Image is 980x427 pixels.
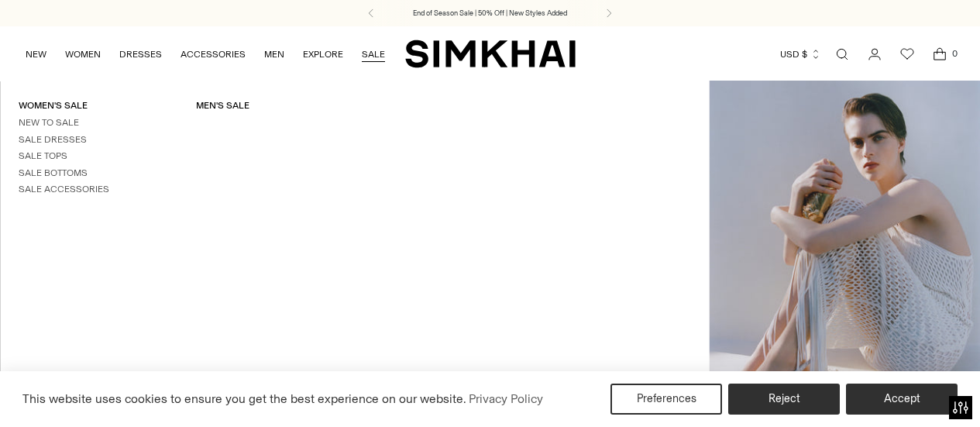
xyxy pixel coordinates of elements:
a: SIMKHAI [405,39,576,69]
a: WOMEN [65,37,101,71]
button: Preferences [610,384,722,415]
a: Go to the account page [859,39,890,70]
a: End of Season Sale | 50% Off | New Styles Added [413,8,567,19]
a: NEW [26,37,46,71]
button: USD $ [780,37,821,71]
span: 0 [947,46,961,60]
a: ACCESSORIES [181,37,246,71]
button: Reject [728,384,840,415]
span: This website uses cookies to ensure you get the best experience on our website. [22,391,466,406]
a: DRESSES [119,37,162,71]
a: Open cart modal [924,39,955,70]
a: Privacy Policy (opens in a new tab) [466,387,545,411]
a: MEN [264,37,284,71]
a: Open search modal [827,39,858,70]
a: EXPLORE [303,37,343,71]
a: Wishlist [892,39,923,70]
a: SALE [362,37,385,71]
button: Accept [846,384,958,415]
